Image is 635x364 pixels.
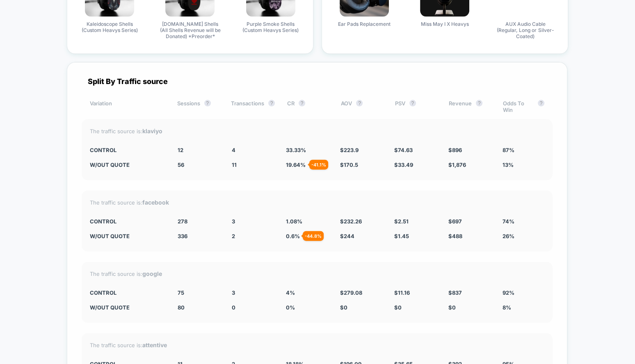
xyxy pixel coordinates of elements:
[232,289,235,296] span: 3
[503,233,544,239] div: 26%
[495,21,556,39] span: AUX Audio Cable (Regular, Long or Silver-Coated)
[449,100,490,113] div: Revenue
[448,147,462,153] span: $ 896
[340,218,362,225] span: $ 232.26
[232,162,237,168] span: 11
[448,162,466,168] span: $ 1,876
[338,21,391,27] span: Ear Pads Replacement
[90,233,165,239] div: w/out quote
[178,233,187,239] span: 336
[341,100,382,113] div: AOV
[503,289,544,296] div: 92%
[178,304,185,311] span: 80
[394,289,410,296] span: $ 11.16
[309,160,328,170] div: - 41.1 %
[82,77,553,86] div: Split By Traffic source
[538,100,544,107] button: ?
[340,233,354,239] span: $ 244
[232,147,235,153] span: 4
[204,100,211,107] button: ?
[231,100,275,113] div: Transactions
[395,100,436,113] div: PSV
[448,304,456,311] span: $ 0
[394,233,409,239] span: $ 1.45
[448,218,462,225] span: $ 697
[286,304,295,311] span: 0 %
[476,100,482,107] button: ?
[503,304,544,311] div: 8%
[287,100,329,113] div: CR
[303,231,324,241] div: - 44.8 %
[90,100,165,113] div: Variation
[177,100,219,113] div: Sessions
[232,218,235,225] span: 3
[90,270,544,277] div: The traffic source is:
[448,289,462,296] span: $ 837
[90,162,165,168] div: w/out quote
[394,304,402,311] span: $ 0
[503,218,544,225] div: 74%
[340,289,362,296] span: $ 279.08
[142,270,162,277] strong: google
[448,233,462,239] span: $ 488
[142,341,167,348] strong: attentive
[90,289,165,296] div: CONTROL
[409,100,416,107] button: ?
[421,21,469,27] span: Miss May I X Heavys
[503,100,544,113] div: Odds To Win
[394,162,413,168] span: $ 33.49
[142,199,169,206] strong: facebook
[503,147,544,153] div: 87%
[340,147,359,153] span: $ 223.9
[394,218,409,225] span: $ 2.51
[90,304,165,311] div: w/out quote
[286,233,300,239] span: 0.6 %
[178,162,184,168] span: 56
[90,199,544,206] div: The traffic source is:
[232,304,235,311] span: 0
[268,100,275,107] button: ?
[394,147,413,153] span: $ 74.63
[79,21,140,33] span: Kaleidoscope Shells (Custom Heavys Series)
[286,162,306,168] span: 19.64 %
[142,127,162,134] strong: klaviyo
[159,21,221,39] span: [DOMAIN_NAME] Shells (All Shells Revenue will be Donated) *Preorder*
[286,147,306,153] span: 33.33 %
[90,218,165,225] div: CONTROL
[503,162,544,168] div: 13%
[178,289,184,296] span: 75
[340,304,347,311] span: $ 0
[90,341,544,348] div: The traffic source is:
[240,21,302,33] span: Purple Smoke Shells (Custom Heavys Series)
[356,100,363,107] button: ?
[286,289,295,296] span: 4 %
[90,127,544,134] div: The traffic source is:
[286,218,302,225] span: 1.08 %
[232,233,235,239] span: 2
[90,147,165,153] div: CONTROL
[340,162,358,168] span: $ 170.5
[178,147,183,153] span: 12
[178,218,187,225] span: 278
[299,100,305,107] button: ?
